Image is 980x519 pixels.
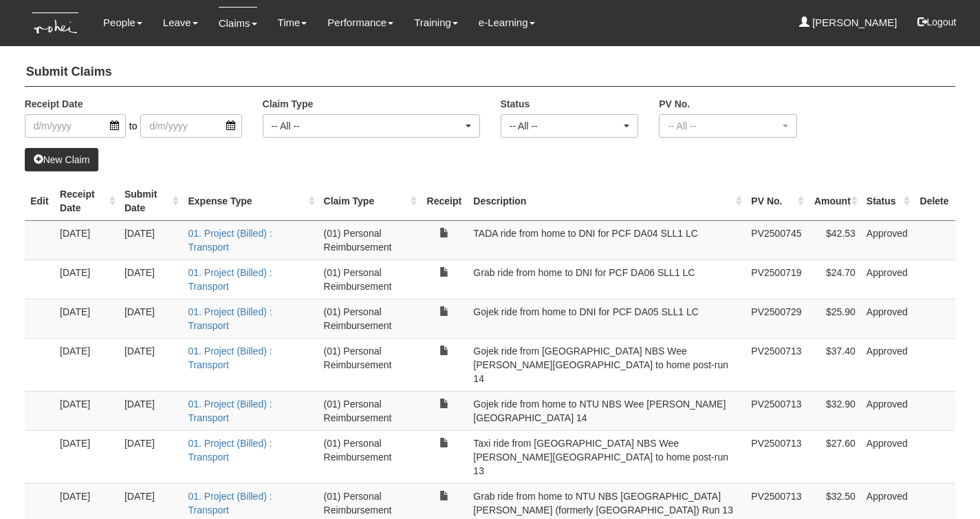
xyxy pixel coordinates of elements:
th: Receipt Date : activate to sort column ascending [54,182,119,221]
div: -- All -- [510,119,622,133]
td: Approved [861,259,913,299]
td: Approved [861,430,913,483]
a: 01. Project (Billed) : Transport [188,346,272,370]
th: PV No. : activate to sort column ascending [745,182,807,221]
td: [DATE] [54,220,119,259]
a: 01. Project (Billed) : Transport [188,491,272,516]
td: PV2500729 [745,299,807,338]
td: Approved [861,338,913,391]
td: $32.90 [807,391,861,430]
a: 01. Project (Billed) : Transport [188,306,272,331]
label: PV No. [659,97,690,111]
td: [DATE] [54,430,119,483]
td: (01) Personal Reimbursement [318,430,421,483]
td: Approved [861,391,913,430]
a: 01. Project (Billed) : Transport [188,399,272,423]
td: $25.90 [807,299,861,338]
th: Description : activate to sort column ascending [468,182,745,221]
button: -- All -- [501,114,639,138]
td: [DATE] [119,391,183,430]
td: [DATE] [54,299,119,338]
td: (01) Personal Reimbursement [318,338,421,391]
td: PV2500713 [745,391,807,430]
td: Gojek ride from [GEOGRAPHIC_DATA] NBS Wee [PERSON_NAME][GEOGRAPHIC_DATA] to home post-run 14 [468,338,745,391]
td: (01) Personal Reimbursement [318,259,421,299]
td: [DATE] [119,220,183,259]
td: Grab ride from home to DNI for PCF DA06 SLL1 LC [468,259,745,299]
td: PV2500713 [745,338,807,391]
td: [DATE] [119,430,183,483]
td: (01) Personal Reimbursement [318,299,421,338]
td: Gojek ride from home to NTU NBS Wee [PERSON_NAME][GEOGRAPHIC_DATA] 14 [468,391,745,430]
th: Status : activate to sort column ascending [861,182,913,221]
th: Claim Type : activate to sort column ascending [318,182,421,221]
td: $42.53 [807,220,861,259]
a: 01. Project (Billed) : Transport [188,438,272,463]
td: PV2500713 [745,430,807,483]
div: -- All -- [272,119,463,133]
td: [DATE] [54,259,119,299]
td: TADA ride from home to DNI for PCF DA04 SLL1 LC [468,220,745,259]
td: [DATE] [119,259,183,299]
td: (01) Personal Reimbursement [318,391,421,430]
td: (01) Personal Reimbursement [318,220,421,259]
div: -- All -- [668,119,780,133]
a: [PERSON_NAME] [799,7,897,39]
a: Training [414,7,458,39]
button: Logout [908,6,966,39]
a: Time [278,7,307,39]
td: $24.70 [807,259,861,299]
button: -- All -- [263,114,480,138]
input: d/m/yyyy [25,114,126,138]
label: Receipt Date [25,97,83,111]
td: [DATE] [119,338,183,391]
a: New Claim [25,148,99,171]
th: Submit Date : activate to sort column ascending [119,182,183,221]
th: Receipt [420,182,468,221]
a: 01. Project (Billed) : Transport [188,228,272,253]
td: [DATE] [54,391,119,430]
h4: Submit Claims [25,59,956,87]
button: -- All -- [659,114,797,138]
td: Approved [861,299,913,338]
td: [DATE] [119,299,183,338]
input: d/m/yyyy [140,114,241,138]
td: PV2500719 [745,259,807,299]
td: $27.60 [807,430,861,483]
iframe: chat widget [922,464,966,505]
td: Gojek ride from home to DNI for PCF DA05 SLL1 LC [468,299,745,338]
th: Expense Type : activate to sort column ascending [182,182,318,221]
td: Taxi ride from [GEOGRAPHIC_DATA] NBS Wee [PERSON_NAME][GEOGRAPHIC_DATA] to home post-run 13 [468,430,745,483]
a: Performance [327,7,393,39]
a: Claims [219,7,257,39]
th: Delete [913,182,956,221]
th: Amount : activate to sort column ascending [807,182,861,221]
td: [DATE] [54,338,119,391]
td: PV2500745 [745,220,807,259]
td: $37.40 [807,338,861,391]
label: Claim Type [263,97,314,111]
a: Leave [163,7,198,39]
a: People [103,7,142,39]
span: to [126,114,141,138]
td: Approved [861,220,913,259]
a: e-Learning [479,7,535,39]
a: 01. Project (Billed) : Transport [188,267,272,292]
th: Edit [25,182,54,221]
label: Status [501,97,530,111]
